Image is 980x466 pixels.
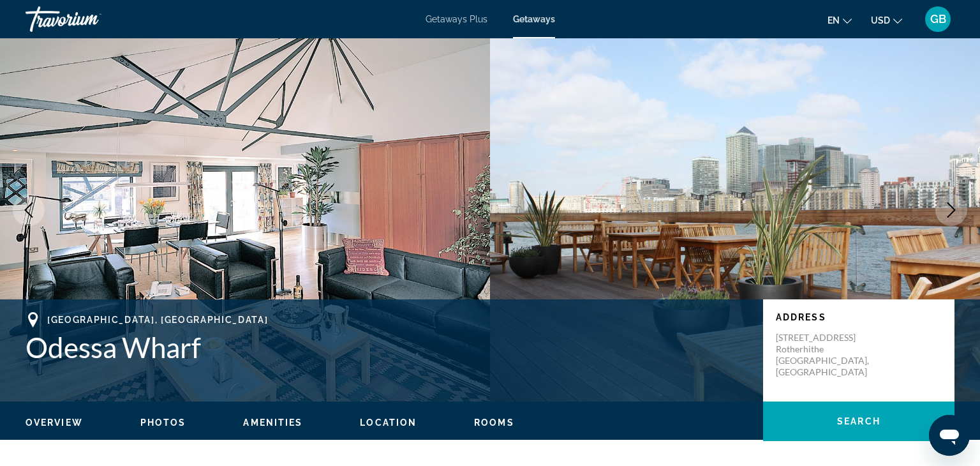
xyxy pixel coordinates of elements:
span: Overview [26,417,83,428]
p: Address [776,312,942,322]
p: [STREET_ADDRESS] Rotherhithe [GEOGRAPHIC_DATA], [GEOGRAPHIC_DATA] [776,332,878,378]
button: Rooms [474,417,514,428]
button: Photos [140,417,186,428]
span: Amenities [243,417,302,428]
span: [GEOGRAPHIC_DATA], [GEOGRAPHIC_DATA] [47,315,268,325]
button: Previous image [13,194,45,226]
span: USD [871,15,890,26]
span: GB [930,13,946,26]
span: Rooms [474,417,514,428]
span: Location [360,417,417,428]
button: Amenities [243,417,302,428]
a: Getaways [513,14,555,24]
a: Getaways Plus [426,14,487,24]
button: Overview [26,417,83,428]
a: Travorium [26,3,153,36]
span: Search [837,416,880,426]
iframe: Button to launch messaging window [929,415,970,456]
span: Photos [140,417,186,428]
span: en [828,15,840,26]
button: Search [763,402,954,441]
button: Next image [935,194,967,226]
h1: Odessa Wharf [26,331,750,364]
button: User Menu [921,6,954,33]
button: Location [360,417,417,428]
button: Change currency [871,11,902,29]
button: Change language [828,11,852,29]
